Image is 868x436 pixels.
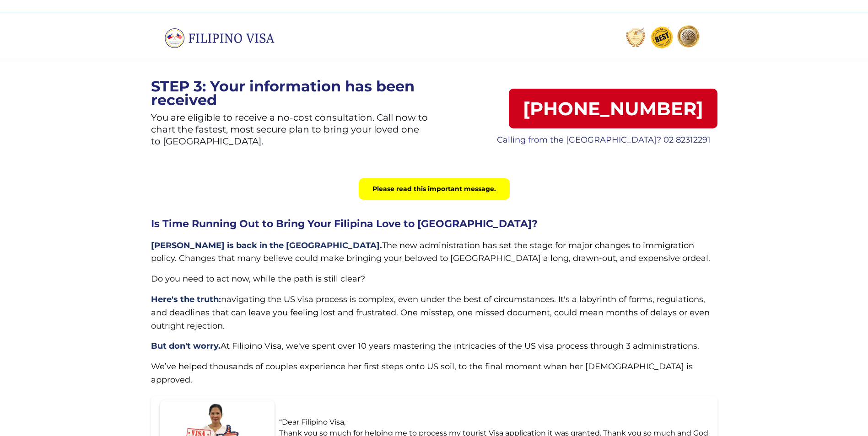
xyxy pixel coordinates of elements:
div: Please read this important message. [359,178,510,200]
p: You are eligible to receive a no-cost consultation. Call now to chart the fastest, most secure pl... [151,112,429,154]
p: STEP 3: Your information has been received [151,80,429,107]
span: At Filipino Visa, we've spent over 10 years mastering the intricacies of the US visa process thro... [221,341,699,351]
span: We’ve helped thousands of couples experience her first steps onto US soil, to the final moment wh... [151,362,693,385]
span: [PERSON_NAME] is back in the [GEOGRAPHIC_DATA]. [151,240,382,250]
span: But don't worry. [151,341,221,351]
h2: Is Time Running Out to Bring Your Filipina Love to [GEOGRAPHIC_DATA]? [151,218,717,230]
p: Calling from the [GEOGRAPHIC_DATA]? 02 82312291 [490,133,717,147]
a: [PHONE_NUMBER] [509,89,717,128]
span: Here's the truth: [151,294,221,304]
span: The new administration has set the stage for major changes to immigration policy. Changes that ma... [151,240,710,264]
span: navigating the US visa process is complex, even under the best of circumstances. It's a labyrinth... [151,294,710,331]
span: Do you need to act now, while the path is still clear? [151,274,365,284]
